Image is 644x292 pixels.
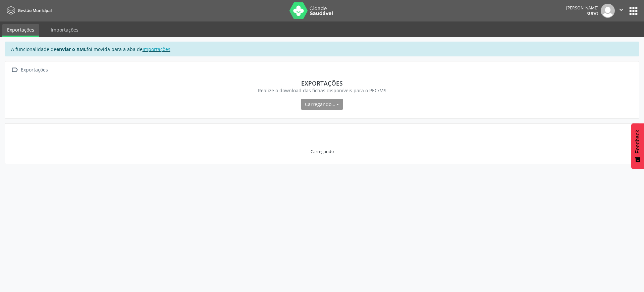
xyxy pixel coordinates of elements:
[2,24,39,37] a: Exportações
[5,42,639,56] div: A funcionalidade de foi movida para a aba de
[10,65,49,75] a:  Exportações
[311,149,334,154] div: Carregando
[615,4,628,18] button: 
[301,99,343,110] button: Carregando...
[18,8,52,13] span: Gestão Municipal
[14,87,630,94] div: Realize o download das fichas disponíveis para o PEC/MS
[56,46,87,52] strong: enviar o XML
[628,5,639,17] button: apps
[10,65,19,75] i: 
[143,46,170,52] a: Importações
[618,6,625,13] i: 
[5,5,52,16] a: Gestão Municipal
[631,123,644,169] button: Feedback - Mostrar pesquisa
[635,130,641,153] span: Feedback
[19,65,49,75] div: Exportações
[601,4,615,18] img: img
[14,80,630,87] div: Exportações
[587,11,598,16] span: Sudo
[46,24,83,36] a: Importações
[566,5,598,11] div: [PERSON_NAME]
